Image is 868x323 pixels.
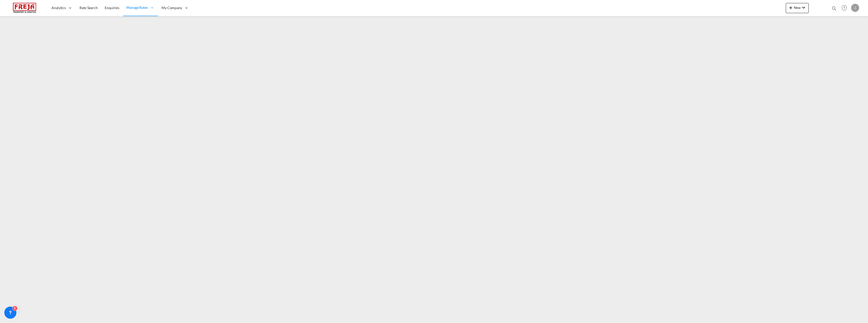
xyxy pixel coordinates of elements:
[79,6,98,10] span: Rate Search
[105,6,119,10] span: Enquiries
[840,4,851,13] div: Help
[831,6,837,13] div: icon-magnify
[786,3,809,13] button: icon-plus 400-fgNewicon-chevron-down
[51,5,66,10] span: Analytics
[788,6,807,10] span: New
[851,4,859,12] div: J
[8,2,42,14] img: 586607c025bf11f083711d99603023e7.png
[788,5,794,11] md-icon: icon-plus 400-fg
[801,5,807,11] md-icon: icon-chevron-down
[840,4,849,12] span: Help
[126,5,148,10] span: Manage Rates
[831,6,837,11] md-icon: icon-magnify
[161,5,182,10] span: My Company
